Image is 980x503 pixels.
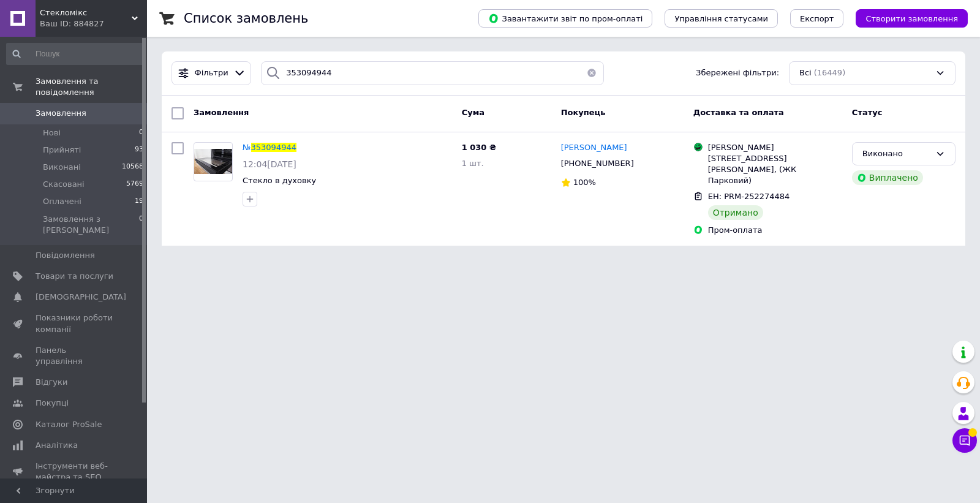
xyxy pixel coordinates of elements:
span: [PERSON_NAME] [561,143,627,152]
button: Управління статусами [665,9,778,28]
div: Отримано [708,205,763,220]
div: Пром-оплата [708,225,842,236]
span: Панель управління [36,345,113,367]
span: ЕН: PRM-252274484 [708,192,790,201]
input: Пошук [6,43,145,65]
span: Cума [462,108,484,117]
span: Покупець [561,108,606,117]
div: Виконано [862,148,930,161]
a: №353094944 [243,143,296,152]
span: Експорт [800,14,834,23]
span: Замовлення [194,108,249,117]
span: [PHONE_NUMBER] [561,159,634,168]
span: Стекломікс [40,7,132,18]
span: Фільтри [195,67,228,79]
span: (16449) [814,68,846,77]
span: Замовлення [36,108,86,119]
span: 1 030 ₴ [462,143,496,152]
span: 12:04[DATE] [243,159,296,169]
span: Аналітика [36,440,78,451]
span: [DEMOGRAPHIC_DATA] [36,292,126,303]
span: 100% [573,178,596,187]
span: Скасовані [43,179,85,190]
span: 1 шт. [462,159,484,168]
button: Очистить [579,61,604,85]
span: Повідомлення [36,250,95,261]
span: Каталог ProSale [36,419,102,430]
a: [PERSON_NAME] [561,142,627,154]
span: Замовлення з [PERSON_NAME] [43,214,139,236]
span: Виконані [43,162,81,173]
input: Пошук за номером замовлення, ПІБ покупця, номером телефону, Email, номером накладної [261,61,604,85]
span: Показники роботи компанії [36,312,113,335]
a: Фото товару [194,142,233,181]
span: 353094944 [251,143,296,152]
span: Замовлення та повідомлення [36,76,147,98]
span: Збережені фільтри: [696,67,779,79]
span: Покупці [36,398,69,409]
a: Створити замовлення [843,13,968,23]
div: [PERSON_NAME] [708,142,842,153]
span: Створити замовлення [865,14,958,23]
span: 10568 [122,162,143,173]
span: Оплачені [43,196,81,207]
span: 93 [135,145,143,156]
button: Експорт [790,9,844,28]
span: 0 [139,214,143,236]
button: Завантажити звіт по пром-оплаті [478,9,652,28]
span: Доставка та оплата [693,108,784,117]
span: Інструменти веб-майстра та SEO [36,461,113,483]
span: Завантажити звіт по пром-оплаті [488,13,643,24]
button: Створити замовлення [856,9,968,28]
div: Ваш ID: 884827 [40,18,147,29]
span: 5769 [126,179,143,190]
a: Стекло в духовку [243,176,316,185]
button: Чат з покупцем [952,428,977,453]
img: Фото товару [194,149,232,174]
span: Статус [852,108,883,117]
span: 0 [139,127,143,138]
span: Всі [799,67,812,79]
div: [STREET_ADDRESS][PERSON_NAME], (ЖК Парковий) [708,153,842,187]
span: Відгуки [36,377,67,388]
span: Товари та послуги [36,271,113,282]
span: Прийняті [43,145,81,156]
h1: Список замовлень [184,11,308,26]
div: Виплачено [852,170,923,185]
span: 19 [135,196,143,207]
span: Управління статусами [674,14,768,23]
span: № [243,143,251,152]
span: Нові [43,127,61,138]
